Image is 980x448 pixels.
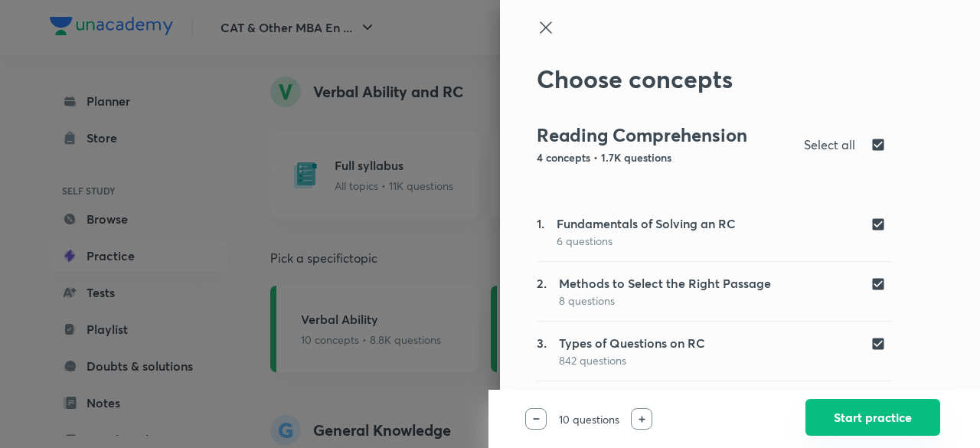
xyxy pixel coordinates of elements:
h5: 2. [537,274,547,309]
p: 842 questions [559,352,705,368]
p: 8 questions [559,293,771,309]
img: increase [639,416,645,423]
h5: 1. [537,214,544,249]
p: 4 concepts • 1.7K questions [537,149,792,165]
h5: Select all [804,136,855,154]
img: decrease [533,418,540,420]
h3: Reading Comprehension [537,124,792,146]
p: 6 questions [557,233,736,249]
p: 10 questions [547,411,631,427]
h2: Choose concepts [537,64,892,93]
h5: 3. [537,334,547,368]
h5: Types of Questions on RC [559,334,705,352]
h5: Fundamentals of Solving an RC [557,214,736,233]
button: Start practice [805,399,940,436]
h5: Methods to Select the Right Passage [559,274,771,293]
